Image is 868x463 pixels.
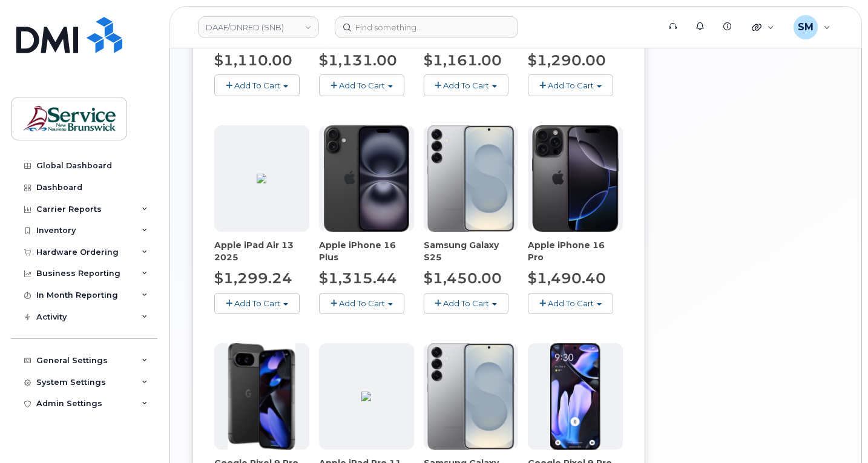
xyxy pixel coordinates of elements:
button: Add To Cart [319,293,404,314]
div: Apple iPhone 16 Pro [528,239,623,263]
img: BF9CF08C-A21D-4331-90BE-D58B11F67180.png [361,392,371,401]
span: Add To Cart [339,80,385,90]
div: Slattery, Matthew (SNB) [785,15,839,39]
img: s25plus.png [427,125,515,232]
span: $1,299.24 [214,269,292,287]
img: Pixel_9_all.png [228,343,295,450]
button: Add To Cart [214,74,300,96]
button: Add To Cart [528,74,613,96]
img: pixel9proxl.png [550,343,600,450]
span: $1,290.00 [528,51,606,69]
a: DAAF/DNRED (SNB) [198,16,319,38]
span: Add To Cart [548,298,594,308]
span: $1,110.00 [214,51,292,69]
input: Find something... [335,16,518,38]
span: SM [798,20,814,34]
span: $1,490.40 [528,269,606,287]
div: Apple iPhone 16 Plus [319,239,414,263]
button: Add To Cart [528,293,613,314]
span: $1,450.00 [424,269,502,287]
span: Add To Cart [234,298,280,308]
span: Add To Cart [339,298,385,308]
span: $1,161.00 [424,51,502,69]
img: iphone_16_plus.png [324,125,409,232]
div: Apple iPad Air 13 2025 [214,239,309,263]
div: Quicklinks [743,15,783,39]
span: Add To Cart [443,80,489,90]
img: iphone_16_pro.png [532,125,618,232]
span: Add To Cart [234,80,280,90]
img: 110CE2EE-BED8-457C-97B0-44C820BA34CE.png [257,174,266,183]
img: s25plus.png [427,343,515,450]
span: Add To Cart [548,80,594,90]
span: $1,315.44 [319,269,397,287]
button: Add To Cart [214,293,300,314]
button: Add To Cart [424,74,509,96]
span: Add To Cart [443,298,489,308]
span: $1,131.00 [319,51,397,69]
div: Samsung Galaxy S25 [424,239,519,263]
button: Add To Cart [424,293,509,314]
button: Add To Cart [319,74,404,96]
